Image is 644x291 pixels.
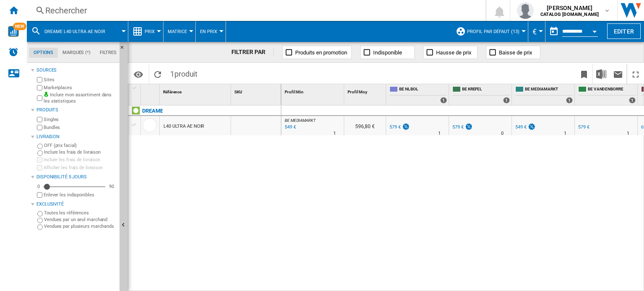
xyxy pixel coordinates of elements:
div: BE NL BOL 1 offers sold by BE NL BOL [388,84,449,105]
div: Prix [132,21,159,42]
div: 579 € [451,123,473,131]
div: Exclusivité [36,201,116,208]
img: promotionV3.png [402,123,410,130]
div: 0 [35,183,42,190]
input: Singles [37,117,42,122]
div: Sort None [346,84,386,97]
input: Sites [37,77,42,82]
input: Vendues par un seul marchand [37,218,43,223]
span: SKU [234,90,242,94]
button: md-calendar [545,23,562,40]
div: En Prix [200,21,221,42]
img: promotionV3.png [527,123,536,130]
input: Toutes les références [37,211,43,216]
div: Sort None [143,84,159,97]
button: Plein écran [627,64,644,84]
div: 549 € [514,123,536,131]
label: Inclure les frais de livraison [44,149,116,155]
div: Cliquez pour filtrer sur cette marque [142,106,163,116]
div: 596,80 € [344,116,386,135]
div: BE KREFEL 1 offers sold by BE KREFEL [451,84,512,105]
div: 579 € [452,124,464,130]
div: 1 offers sold by BE MEDIAMARKT [566,97,573,103]
div: Profil Min Sort None [283,84,344,97]
span: Hausse de prix [436,49,471,56]
div: 579 € [388,123,410,131]
label: Vendues par plusieurs marchands [44,223,116,229]
input: Inclure mon assortiment dans les statistiques [37,93,42,103]
button: Télécharger au format Excel [593,64,610,84]
button: Baisse de prix [486,46,540,59]
span: Profil Min [285,90,304,94]
span: Produits en promotion [295,49,347,56]
button: DREAME L40 ULTRA AE NOIR [44,21,114,42]
input: Afficher les frais de livraison [37,165,42,170]
span: 1 [166,64,202,82]
input: Marketplaces [37,85,42,90]
div: Délai de livraison : 1 jour [438,129,441,138]
button: € [532,21,541,42]
div: Sort None [233,84,281,97]
div: Sort None [283,84,344,97]
div: Référence Sort None [161,84,231,97]
span: NEW [13,23,26,30]
span: BE MEDIAMARKT [525,86,573,93]
b: CATALOG [DOMAIN_NAME] [540,12,599,17]
label: Toutes les références [44,210,116,216]
div: FILTRER PAR [231,48,274,57]
input: OFF (prix facial) [37,144,43,149]
span: Profil Moy [348,90,367,94]
span: BE NL BOL [399,86,447,93]
div: Délai de livraison : 1 jour [627,129,629,138]
div: Délai de livraison : 1 jour [564,129,566,138]
div: 549 € [515,124,527,130]
md-menu: Currency [528,21,545,42]
label: Vendues par un seul marchand [44,216,116,223]
div: Disponibilité 5 Jours [36,174,116,180]
div: BE MEDIAMARKT 1 offers sold by BE MEDIAMARKT [514,84,574,105]
button: Options [130,67,147,82]
div: BE VANDENBORRE 1 offers sold by BE VANDENBORRE [576,84,637,105]
div: DREAME L40 ULTRA AE NOIR [31,21,124,42]
button: Indisponible [360,46,415,59]
div: Produits [36,107,116,113]
img: alerts-logo.svg [8,47,18,57]
input: Inclure les frais de livraison [37,150,43,156]
span: Indisponible [373,49,402,56]
div: Profil par défaut (13) [456,21,524,42]
input: Vendues par plusieurs marchands [37,224,43,230]
div: Sources [36,67,116,74]
img: mysite-bg-18x18.png [44,92,49,97]
md-tab-item: Filtres [95,48,121,58]
input: Bundles [37,125,42,130]
button: Editer [607,23,641,39]
div: Sort None [161,84,231,97]
img: wise-card.svg [8,26,19,37]
img: promotionV3.png [465,123,473,130]
button: Recharger [149,64,166,84]
span: DREAME L40 ULTRA AE NOIR [44,29,105,34]
span: BE VANDENBORRE [588,86,636,93]
button: Prix [145,21,159,42]
img: excel-24x24.png [596,69,606,79]
div: Délai de livraison : 1 jour [333,129,336,138]
label: Sites [44,77,116,83]
div: Profil Moy Sort None [346,84,386,97]
button: Envoyer ce rapport par email [610,64,626,84]
div: Délai de livraison : 0 jour [501,129,504,138]
div: 90 [107,183,116,190]
button: Créer un favoris [576,64,592,84]
button: Profil par défaut (13) [467,21,524,42]
label: OFF (prix facial) [44,142,116,149]
span: Matrice [168,29,187,34]
span: [PERSON_NAME] [540,4,599,12]
span: Profil par défaut (13) [467,29,519,34]
input: Afficher les frais de livraison [37,192,42,198]
div: Rechercher [45,5,464,16]
div: SKU Sort None [233,84,281,97]
div: 579 € [577,123,589,131]
label: Inclure les frais de livraison [44,157,116,163]
md-tab-item: Marques (*) [58,48,95,58]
